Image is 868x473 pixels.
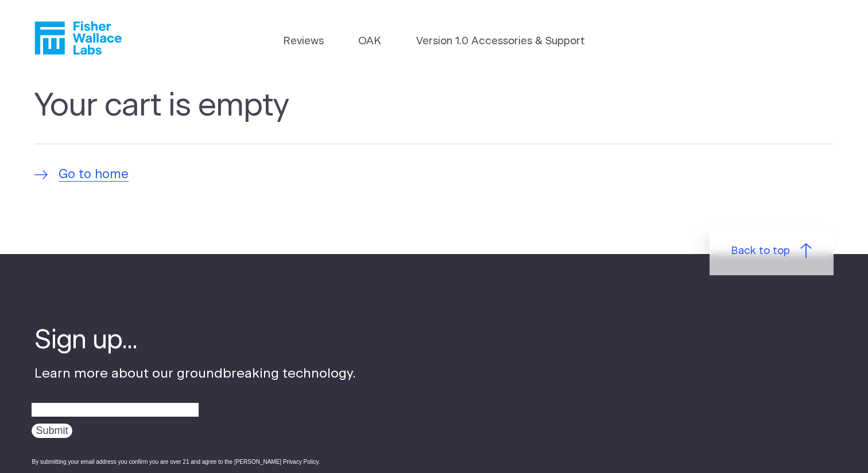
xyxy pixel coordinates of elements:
span: Go to home [59,166,129,184]
a: Version 1.0 Accessories & Support [416,33,585,49]
input: Submit [32,424,72,438]
h4: Sign up... [34,323,356,359]
h1: Your cart is empty [34,87,833,144]
a: Back to top [710,227,834,275]
span: Back to top [731,243,790,259]
a: Reviews [283,33,324,49]
a: OAK [358,33,381,49]
div: By submitting your email address you confirm you are over 21 and agree to the [PERSON_NAME] Priva... [32,457,356,466]
a: Go to home [34,166,129,184]
a: Fisher Wallace [34,21,122,55]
